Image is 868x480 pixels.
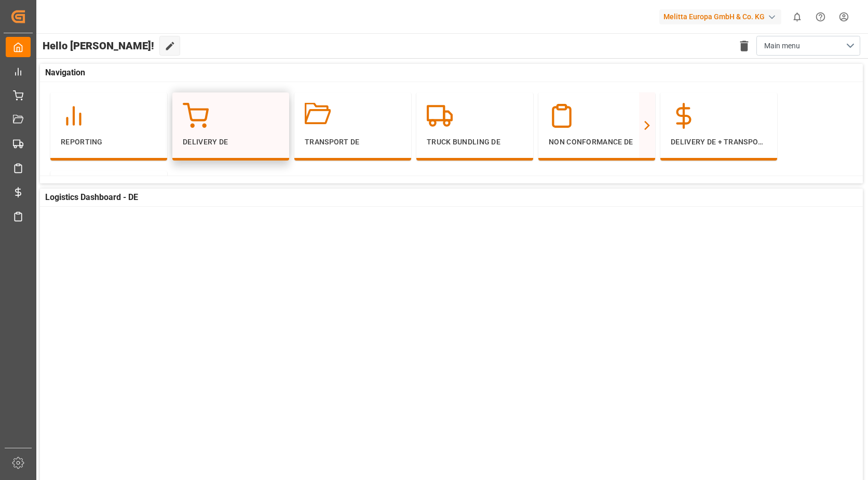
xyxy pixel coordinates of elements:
p: Delivery DE + Transport Cost [671,137,767,148]
button: Help Center [809,5,832,29]
span: Logistics Dashboard - DE [45,191,138,204]
p: Non Conformance DE [549,137,645,148]
span: Hello [PERSON_NAME]! [43,36,154,56]
button: open menu [756,36,860,56]
span: Navigation [45,66,85,79]
p: Truck Bundling DE [427,137,523,148]
div: Melitta Europa GmbH & Co. KG [659,9,781,24]
p: Reporting [61,137,157,148]
span: Main menu [764,41,800,51]
button: Melitta Europa GmbH & Co. KG [659,7,785,26]
p: Delivery DE [183,137,279,148]
p: Transport DE [305,137,401,148]
button: show 0 new notifications [785,5,809,29]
